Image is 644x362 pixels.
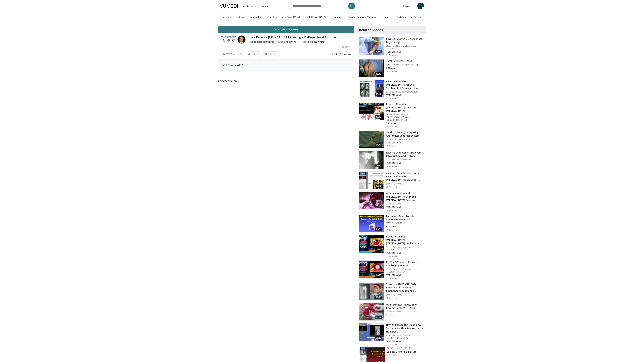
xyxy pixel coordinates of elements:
p: ASAP - Advanced Shoulder [MEDICAL_DATA] 2019 [386,246,424,251]
p: F. Matsen [386,67,418,69]
span: 13:24 [374,227,383,231]
a: [PERSON_NAME]+Nephew [386,347,412,350]
h4: Live Reverse [MEDICAL_DATA] using a Deltopectoral Approach [250,36,351,39]
a: R. Omid [391,354,398,356]
a: Current Concepts in [MEDICAL_DATA] [252,41,296,43]
p: 45.0K views [386,97,397,100]
p: 20.3K views [386,209,397,212]
p: S. Teissier [386,225,424,228]
p: ASAP - Advanced Shoulder [MEDICAL_DATA] 2020 [386,334,424,339]
a: [MEDICAL_DATA] [305,14,331,20]
p: [PERSON_NAME] [386,222,424,225]
span: 03:42 [374,164,383,167]
img: 38826_0000_3.png.150x105_q85_crop-smart_upscale.jpg [359,59,384,77]
p: [PERSON_NAME] [386,51,424,53]
img: zucker_4.png.150x105_q85_crop-smart_upscale.jpg [359,151,384,169]
h3: Reverse [MEDICAL_DATA]: Steps to get it right [386,37,424,44]
h3: Reverse Shoulder [MEDICAL_DATA] for Acute [MEDICAL_DATA] [386,103,424,113]
h3: Open Reduction and [MEDICAL_DATA] of Type III [MEDICAL_DATA] Fracture [386,192,424,202]
a: Browse [259,3,274,9]
p: NYU Langone Orthopedics [386,158,424,161]
span: 10:05 [374,295,383,299]
p: 62.8K views [386,54,397,57]
p: ASAP - Advanced Shoulder [MEDICAL_DATA] 2019 [386,268,424,273]
img: b61a968a-1fa8-450f-8774-24c9f99181bb.150x105_q85_crop-smart_upscale.jpg [359,261,384,278]
p: The Shoulder Center at [GEOGRAPHIC_DATA] at [GEOGRAPHIC_DATA] [386,113,424,121]
img: Avatar [237,36,246,44]
div: [DATE] [342,46,351,49]
p: [PERSON_NAME] [386,340,424,343]
a: 12:16 Reverse Shoulder [MEDICAL_DATA] for Acute [MEDICAL_DATA] The Shoulder Center at [GEOGRAPHIC... [359,103,424,128]
p: [PERSON_NAME] [386,202,424,205]
img: 38824_0000_3.png.150x105_q85_crop-smart_upscale.jpg [359,131,384,148]
img: d5ySKFN8UhyXrjO34xMDoxOjB1O8AjAz.150x105_q85_crop-smart_upscale.jpg [359,303,384,321]
a: 05:29 How to Expose the Glenoid? A Technique with a Release on the Humeral… ASAP - Advanced Shoul... [359,323,424,346]
div: Feat. [386,354,423,357]
a: [MEDICAL_DATA] [279,14,305,20]
span: Comments 46 [218,79,354,83]
a: 09:36 RSA for Proximal [MEDICAL_DATA] [MEDICAL_DATA]: Indications and Tips for Maximiz… ASAP - Ad... [359,235,424,258]
h4: Related Videos [359,28,383,32]
a: 03:42 Reverse Shoulder Arthroplasty - Introduction and History NYU Langone Orthopedics [PERSON_NA... [359,151,424,169]
p: 50.6K views [386,70,397,73]
span: 10:59 [374,316,383,319]
h3: RSA for Proximal [MEDICAL_DATA] [MEDICAL_DATA]: Indications and Tips for Maximiz… [386,235,424,245]
a: R [417,3,424,9]
h3: Open Surgical Reduction of Chronic [MEDICAL_DATA] [386,303,424,310]
span: 12:41 [374,50,383,53]
a: 13:24 Latissimus Dorsi Transfer Combined with Bio-RSA [PERSON_NAME] S. Teissier 16.1K views [359,215,424,232]
p: [PERSON_NAME] [386,141,424,144]
img: VuMedi Logo [220,4,238,8]
a: 12:41 Reverse [MEDICAL_DATA]: Steps to get it right Steadman Hawkins Clinic of the Carolinas [PER... [359,37,424,57]
a: 17:15 Avoiding Complications with Reverse Shoulder [MEDICAL_DATA]: My Best T… [PERSON_NAME] 20.4K... [359,171,424,189]
img: 0e1bc6ad-fcf8-411c-9e25-b7d1f0109c17.png.150x105_q85_crop-smart_upscale.png [359,215,384,232]
h3: Reverse Shoulder [MEDICAL_DATA] for the Treatment of Proximal Humeral … [386,80,424,90]
span: 08:41 [374,273,383,277]
div: By FEATURING [250,41,351,44]
p: [PERSON_NAME] [386,206,424,208]
a: Trauma [331,14,346,20]
span: 12:16 [374,115,383,119]
span: 15:47 [374,72,383,76]
p: 12.2K views [386,343,397,346]
p: Steadman Hawkins Clinic of the Carolinas [386,45,424,50]
a: 677 Thumbs Up [221,52,245,57]
p: 24.1K views [386,165,397,168]
a: [PERSON_NAME] [307,41,325,43]
img: 1e0542da-edd7-4b27-ad5a-0c5d6cc88b44.150x105_q85_crop-smart_upscale.jpg [359,172,384,189]
span: 39:24 [374,143,383,147]
a: Bariatric [266,14,279,20]
span: 09:36 [374,248,383,251]
p: [PERSON_NAME] [386,182,424,185]
a: 10:59 Open Surgical Reduction of Chronic [MEDICAL_DATA] [PERSON_NAME] 14.9K views [359,303,424,321]
a: Colorectal [247,14,266,20]
p: 20.4K views [386,186,397,188]
a: Hand [382,14,394,20]
video-js: Video Player [218,26,354,26]
p: 38.7K views [386,125,397,128]
img: butch_reverse_arthroplasty_3.png.150x105_q85_crop-smart_upscale.jpg [359,103,384,120]
a: Breast [236,14,247,20]
h3: My Top 5 Tricks to Expose the Challenging Glenoid [386,260,424,267]
p: [GEOGRAPHIC_DATA][US_STATE] [386,63,418,66]
p: [PERSON_NAME] [386,162,424,164]
a: 08:41 My Top 5 Tricks to Expose the Challenging Glenoid ASAP - Advanced Shoulder [MEDICAL_DATA] 2... [359,260,424,280]
p: [PERSON_NAME] [386,252,424,254]
h3: Latissimus Dorsi Transfer Combined with Bio-RSA [386,215,424,221]
img: 56a87972-5145-49b8-a6bd-8880e961a6a7.150x105_q85_crop-smart_upscale.jpg [359,323,384,341]
p: 15.6K views [386,277,397,280]
span: 173,572 views [332,52,351,56]
button: Share [246,51,262,57]
p: [PERSON_NAME] [386,293,424,296]
p: [PERSON_NAME] [386,310,424,313]
button: Save to [263,51,280,57]
div: CCJR Spring 2007 [222,63,351,67]
span: 05:29 [374,336,383,340]
h3: Reverse Shoulder Arthroplasty - Introduction and History [386,151,424,158]
span: 05:00 [374,205,383,208]
h3: Tricortical [MEDICAL_DATA] Bone Graft for Glenoid Component Loosening a… [386,283,424,293]
a: Surgical Oncology [408,14,435,20]
a: Email [PERSON_NAME] [218,26,354,33]
a: Gaining Glenoid Exposure [386,350,416,353]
